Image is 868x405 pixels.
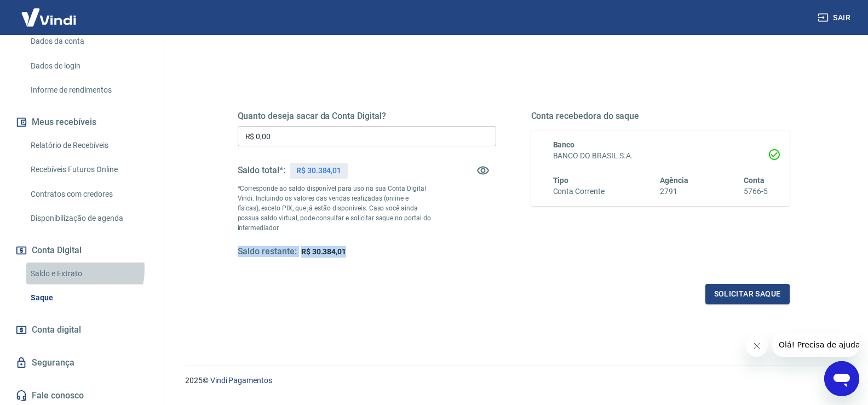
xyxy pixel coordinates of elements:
[238,111,496,122] h5: Quanto deseja sacar da Conta Digital?
[705,284,790,304] button: Solicitar saque
[185,375,842,386] p: 2025 ©
[26,287,151,309] a: Saque
[301,247,346,256] span: R$ 30.384,01
[13,318,151,342] a: Conta digital
[531,111,790,122] h5: Conta recebedora do saque
[26,263,151,285] a: Saldo e Extrato
[7,8,92,16] span: Olá! Precisa de ajuda?
[553,150,768,162] h6: BANCO DO BRASIL S.A.
[13,238,151,263] button: Conta Digital
[238,246,297,258] h5: Saldo restante:
[26,134,151,157] a: Relatório de Recebíveis
[815,8,855,28] button: Sair
[744,186,768,197] h6: 5766-5
[13,1,84,34] img: Vindi
[553,186,605,197] h6: Conta Corrente
[238,184,432,233] p: *Corresponde ao saldo disponível para uso na sua Conta Digital Vindi. Incluindo os valores das ve...
[26,79,151,101] a: Informe de rendimentos
[210,376,272,385] a: Vindi Pagamentos
[32,322,81,338] span: Conta digital
[824,361,859,396] iframe: Botão para abrir a janela de mensagens
[296,165,341,176] p: R$ 30.384,01
[744,176,764,185] span: Conta
[553,176,569,185] span: Tipo
[660,186,688,197] h6: 2791
[26,207,151,230] a: Disponibilização de agenda
[26,55,151,77] a: Dados de login
[238,165,285,176] h5: Saldo total*:
[26,158,151,181] a: Recebíveis Futuros Online
[26,183,151,206] a: Contratos com credores
[746,335,768,357] iframe: Fechar mensagem
[660,176,688,185] span: Agência
[26,30,151,53] a: Dados da conta
[553,140,575,149] span: Banco
[13,110,151,134] button: Meus recebíveis
[13,351,151,375] a: Segurança
[772,333,859,357] iframe: Mensagem da empresa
